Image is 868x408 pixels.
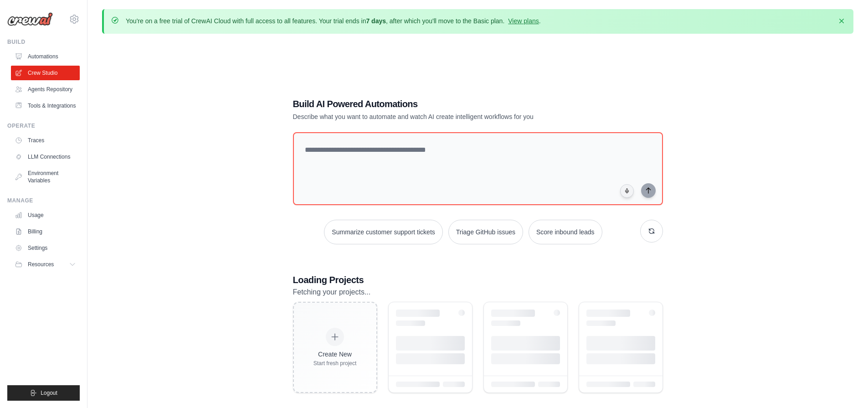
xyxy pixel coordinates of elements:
strong: 7 days [366,17,386,25]
p: Fetching your projects... [293,286,663,298]
span: Logout [41,389,57,397]
a: Settings [11,241,80,255]
a: Automations [11,49,80,64]
button: Triage GitHub issues [448,220,523,244]
button: Resources [11,257,80,272]
a: Agents Repository [11,82,80,97]
a: Environment Variables [11,166,80,188]
h3: Loading Projects [293,274,663,286]
a: Usage [11,208,80,222]
div: Create New [313,350,357,359]
h1: Build AI Powered Automations [293,98,599,110]
a: Traces [11,133,80,148]
img: Logo [7,12,53,26]
a: Billing [11,224,80,239]
button: Get new suggestions [640,220,663,243]
span: Resources [28,261,54,268]
a: Tools & Integrations [11,98,80,113]
p: You're on a free trial of CrewAI Cloud with full access to all features. Your trial ends in , aft... [126,16,541,26]
a: LLM Connections [11,150,80,164]
p: Describe what you want to automate and watch AI create intelligent workflows for you [293,112,599,121]
button: Score inbound leads [529,220,602,244]
div: Manage [7,197,80,204]
a: View plans [508,17,539,25]
div: Operate [7,122,80,129]
button: Click to speak your automation idea [620,184,634,198]
div: Build [7,38,80,46]
button: Logout [7,385,80,401]
div: Start fresh project [313,360,357,367]
button: Summarize customer support tickets [324,220,442,244]
a: Crew Studio [11,66,80,80]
